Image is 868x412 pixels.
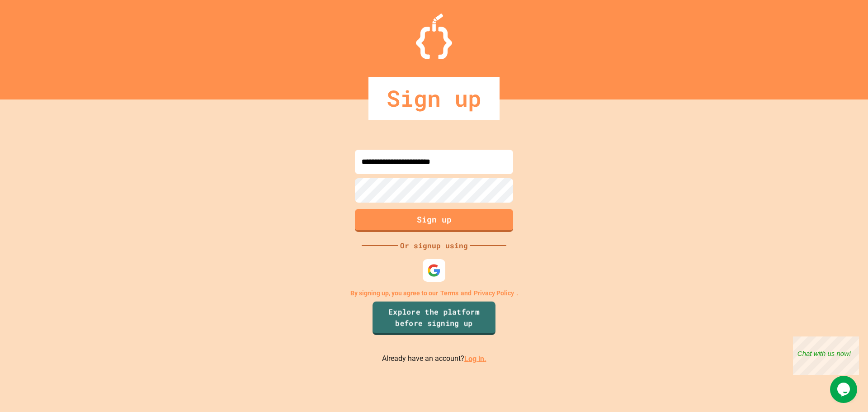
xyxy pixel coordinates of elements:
[464,354,486,363] a: Log in.
[416,14,452,59] img: Logo.svg
[382,353,486,365] p: Already have an account?
[440,289,458,298] a: Terms
[793,336,859,375] iframe: chat widget
[368,77,500,120] div: Sign up
[355,209,513,232] button: Sign up
[350,289,518,298] p: By signing up, you agree to our and .
[373,301,495,335] a: Explore the platform before signing up
[398,240,470,251] div: Or signup using
[427,264,441,277] img: google-icon.svg
[830,376,859,403] iframe: chat widget
[474,289,514,298] a: Privacy Policy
